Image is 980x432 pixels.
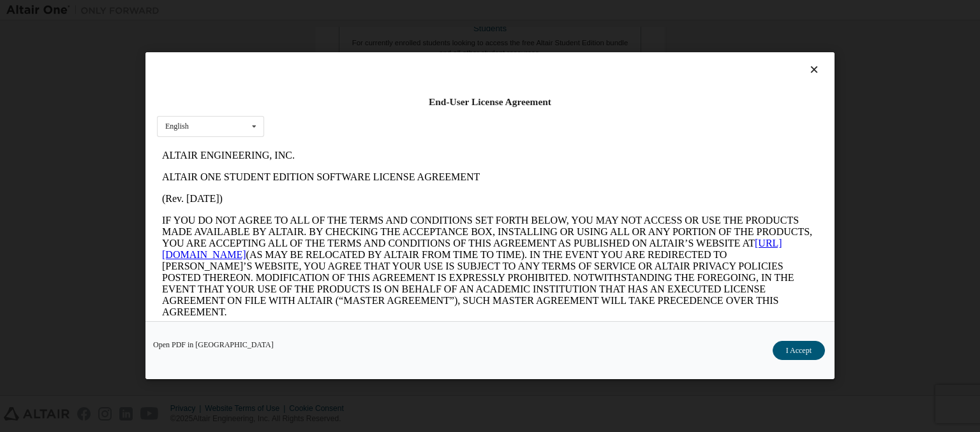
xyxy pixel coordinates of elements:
[5,70,661,173] p: IF YOU DO NOT AGREE TO ALL OF THE TERMS AND CONDITIONS SET FORTH BELOW, YOU MAY NOT ACCESS OR USE...
[5,5,661,17] p: ALTAIR ENGINEERING, INC.
[5,48,661,60] p: (Rev. [DATE])
[5,27,661,38] p: ALTAIR ONE STUDENT EDITION SOFTWARE LICENSE AGREEMENT
[165,123,189,131] div: English
[153,342,274,349] a: Open PDF in [GEOGRAPHIC_DATA]
[773,342,825,361] button: I Accept
[5,93,625,115] a: [URL][DOMAIN_NAME]
[157,96,823,108] div: End-User License Agreement
[5,184,661,241] p: This Altair One Student Edition Software License Agreement (“Agreement”) is between Altair Engine...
